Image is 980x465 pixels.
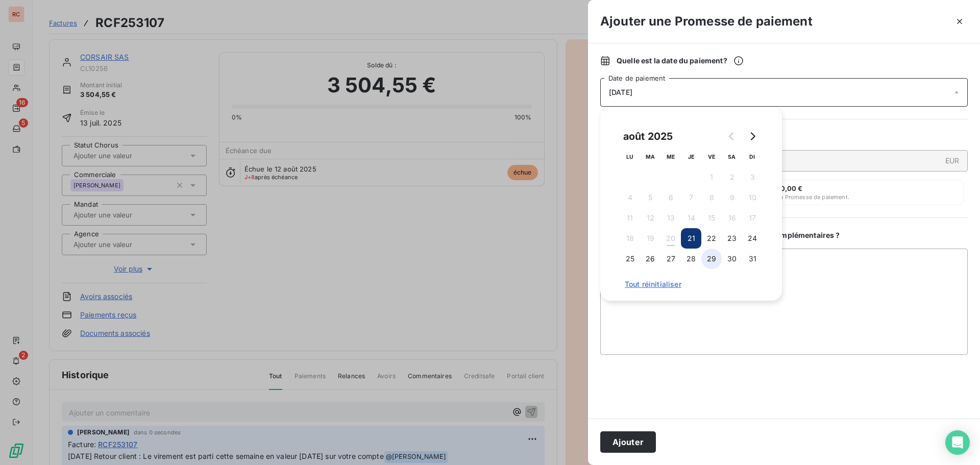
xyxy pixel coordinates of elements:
button: 17 [742,208,763,228]
button: 22 [701,228,722,249]
th: samedi [722,146,742,167]
button: 11 [620,208,640,228]
button: 23 [722,228,742,249]
th: vendredi [701,146,722,167]
button: 9 [722,187,742,208]
th: jeudi [681,146,701,167]
button: Ajouter [600,431,656,453]
th: mardi [640,146,660,167]
button: 31 [742,249,763,269]
button: 14 [681,208,701,228]
button: 3 [742,167,763,187]
button: 12 [640,208,660,228]
button: 21 [681,228,701,249]
button: 15 [701,208,722,228]
span: 0,00 € [780,184,803,192]
button: 29 [701,249,722,269]
button: Go to previous month [722,126,742,146]
button: 16 [722,208,742,228]
th: mercredi [660,146,681,167]
button: 8 [701,187,722,208]
button: 25 [620,249,640,269]
div: Open Intercom Messenger [945,430,970,455]
button: 5 [640,187,660,208]
button: 20 [660,228,681,249]
button: 6 [660,187,681,208]
button: 24 [742,228,763,249]
span: Tout réinitialiser [625,280,757,288]
th: dimanche [742,146,763,167]
span: Quelle est la date du paiement ? [617,56,744,66]
span: [DATE] [609,88,632,96]
button: 1 [701,167,722,187]
th: lundi [620,146,640,167]
h3: Ajouter une Promesse de paiement [600,12,813,31]
button: 10 [742,187,763,208]
button: Go to next month [742,126,763,146]
button: 26 [640,249,660,269]
button: 27 [660,249,681,269]
button: 2 [722,167,742,187]
button: 18 [620,228,640,249]
div: août 2025 [620,128,676,144]
button: 4 [620,187,640,208]
button: 7 [681,187,701,208]
button: 19 [640,228,660,249]
button: 28 [681,249,701,269]
button: 13 [660,208,681,228]
button: 30 [722,249,742,269]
